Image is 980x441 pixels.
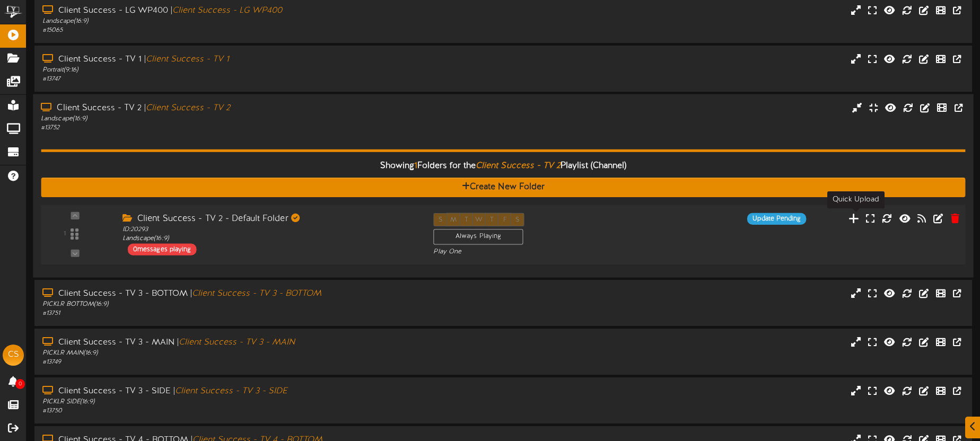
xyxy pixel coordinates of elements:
[175,386,287,396] i: Client Success - TV 3 - SIDE
[476,161,560,171] i: Client Success - TV 2
[42,385,417,398] div: Client Success - TV 3 - SIDE |
[42,54,417,66] div: Client Success - TV 1 |
[747,213,806,225] div: Update Pending
[33,155,973,178] div: Showing Folders for the Playlist (Channel)
[42,17,417,26] div: Landscape ( 16:9 )
[42,358,417,367] div: # 13749
[42,5,417,17] div: Client Success - LG WP400 |
[42,349,417,358] div: PICKLR MAIN ( 16:9 )
[179,338,295,347] i: Client Success - TV 3 - MAIN
[172,6,282,15] i: Client Success - LG WP400
[146,55,229,64] i: Client Success - TV 1
[42,398,417,407] div: PICKLR SIDE ( 16:9 )
[128,243,197,255] div: 0 messages playing
[146,103,230,112] i: Client Success - TV 2
[42,288,417,300] div: Client Success - TV 3 - BOTTOM |
[42,309,417,318] div: # 13751
[122,213,417,225] div: Client Success - TV 2 - Default Folder
[122,225,417,244] div: ID: 20293 Landscape ( 16:9 )
[42,66,417,75] div: Portrait ( 9:16 )
[42,407,417,416] div: # 13750
[41,114,417,123] div: Landscape ( 16:9 )
[42,26,417,35] div: # 15065
[15,379,25,389] span: 0
[42,75,417,84] div: # 13747
[41,178,965,197] button: Create New Folder
[42,300,417,309] div: PICKLR BOTTOM ( 16:9 )
[433,247,651,256] div: Play One
[41,124,417,133] div: # 13752
[41,102,417,114] div: Client Success - TV 2 |
[414,161,417,171] span: 1
[192,289,321,298] i: Client Success - TV 3 - BOTTOM
[42,337,417,349] div: Client Success - TV 3 - MAIN |
[3,345,24,366] div: CS
[433,229,523,245] div: Always Playing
